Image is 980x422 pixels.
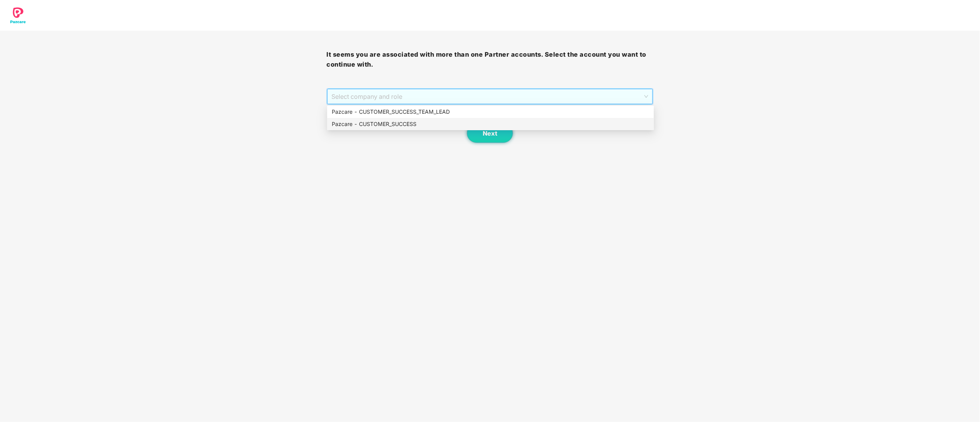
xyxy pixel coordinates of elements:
[332,108,649,116] div: Pazcare - CUSTOMER_SUCCESS_TEAM_LEAD
[327,106,654,118] div: Pazcare - CUSTOMER_SUCCESS_TEAM_LEAD
[467,124,513,143] button: Next
[327,118,654,130] div: Pazcare - CUSTOMER_SUCCESS
[332,120,649,128] div: Pazcare - CUSTOMER_SUCCESS
[332,89,649,104] span: Select company and role
[483,130,497,137] span: Next
[327,50,654,69] h3: It seems you are associated with more than one Partner accounts. Select the account you want to c...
